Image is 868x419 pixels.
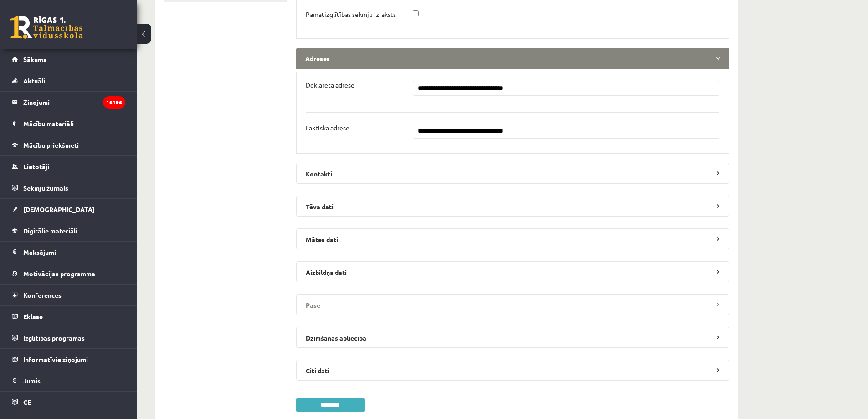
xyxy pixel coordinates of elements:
a: Sākums [12,49,125,70]
a: Informatīvie ziņojumi [12,349,125,370]
span: Lietotāji [23,162,49,171]
span: CE [23,398,31,406]
span: [DEMOGRAPHIC_DATA] [23,205,95,213]
span: Motivācijas programma [23,269,95,278]
p: Deklarētā adrese [306,81,354,89]
a: Ziņojumi16196 [12,92,125,113]
legend: Ziņojumi [23,92,125,113]
a: [DEMOGRAPHIC_DATA] [12,199,125,220]
i: 16196 [103,96,125,109]
a: Jumis [12,370,125,391]
span: Eklase [23,312,43,321]
span: Jumis [23,377,41,385]
legend: Maksājumi [23,242,125,263]
a: Motivācijas programma [12,263,125,284]
span: Digitālie materiāli [23,227,77,235]
a: Mācību priekšmeti [12,134,125,155]
span: Izglītības programas [23,334,85,342]
legend: Adreses [296,48,729,69]
a: Rīgas 1. Tālmācības vidusskola [10,16,83,39]
legend: Aizbildņa dati [296,261,729,282]
a: Sekmju žurnāls [12,177,125,198]
a: Eklase [12,306,125,327]
a: Konferences [12,285,125,305]
legend: Mātes dati [296,228,729,249]
legend: Pase [296,294,729,315]
a: Lietotāji [12,156,125,177]
a: Izglītības programas [12,327,125,348]
p: Pamatizglītības sekmju izraksts [306,10,396,18]
a: Aktuāli [12,70,125,91]
span: Informatīvie ziņojumi [23,355,88,363]
legend: Kontakti [296,163,729,184]
span: Aktuāli [23,77,45,85]
a: Maksājumi [12,242,125,263]
span: Konferences [23,291,62,299]
a: Mācību materiāli [12,113,125,134]
span: Sekmju žurnāls [23,184,68,192]
span: Mācību priekšmeti [23,141,79,149]
legend: Dzimšanas apliecība [296,327,729,348]
legend: Citi dati [296,360,729,381]
a: CE [12,392,125,413]
a: Digitālie materiāli [12,220,125,241]
legend: Tēva dati [296,196,729,217]
p: Faktiskā adrese [306,124,349,132]
span: Sākums [23,55,46,63]
span: Mācību materiāli [23,119,74,128]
